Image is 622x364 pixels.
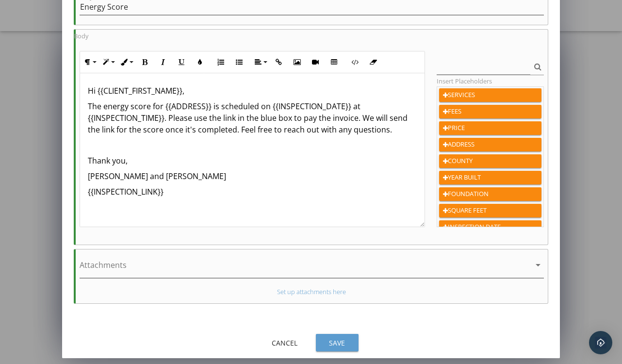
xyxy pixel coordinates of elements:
p: [PERSON_NAME] and [PERSON_NAME] [88,170,416,182]
button: Clear Formatting [364,53,382,71]
button: Paragraph Format [80,53,98,71]
button: Italic (⌘I) [154,53,172,71]
button: Paragraph Style [98,53,117,71]
button: Insert Image (⌘P) [288,53,306,71]
a: Set up attachments here [277,287,346,296]
p: Hi {{CLIENT_FIRST_NAME}}, [88,85,416,97]
button: INSPECTION DATE [439,220,541,234]
button: Code View [345,53,364,71]
p: The energy score for {{ADDRESS}} is scheduled on {{INSPECTION_DATE}} at {{INSPECTION_TIME}}. Plea... [88,100,416,135]
div: COUNTY [443,156,538,166]
button: ADDRESS [439,138,541,151]
p: {{INSPECTION_LINK}} [88,186,416,198]
button: Insert Video [306,53,325,71]
button: Colors [191,53,209,71]
div: FEES [443,107,538,116]
div: SQUARE FEET [443,206,538,215]
button: FOUNDATION [439,187,541,201]
div: FOUNDATION [443,189,538,199]
button: FEES [439,105,541,118]
div: INSPECTION DATE [443,222,538,232]
button: Underline (⌘U) [172,53,191,71]
button: SQUARE FEET [439,204,541,217]
button: Insert Link (⌘K) [269,53,288,71]
button: PRICE [439,121,541,135]
div: YEAR BUILT [443,173,538,182]
button: Unordered List [230,53,248,71]
div: ADDRESS [443,140,538,149]
label: Insert Placeholders [437,77,492,85]
i: arrow_drop_down [532,259,544,271]
button: Bold (⌘B) [135,53,154,71]
button: COUNTY [439,154,541,168]
button: Align [251,53,269,71]
p: Thank you, [88,155,416,166]
button: SERVICES [439,88,541,102]
button: YEAR BUILT [439,171,541,184]
button: Inline Style [117,53,135,71]
div: PRICE [443,123,538,133]
label: Body [74,32,88,40]
button: Ordered List [212,53,230,71]
div: Open Intercom Messenger [589,331,612,354]
div: SERVICES [443,90,538,100]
